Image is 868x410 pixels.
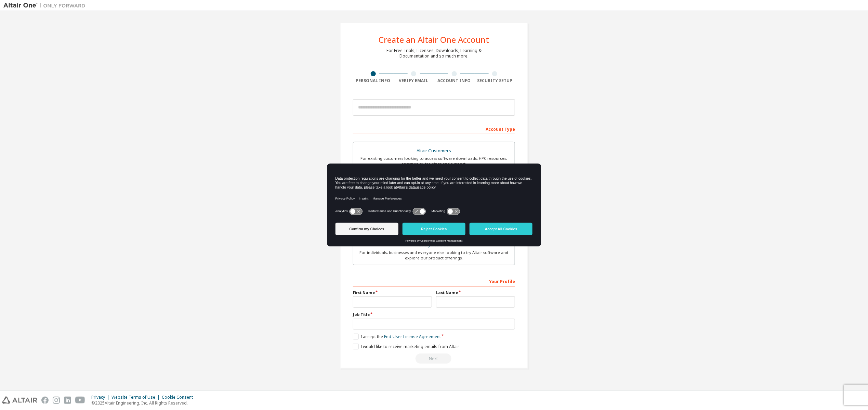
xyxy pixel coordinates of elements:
img: Altair One [3,2,89,9]
label: First Name [353,290,432,295]
label: I would like to receive marketing emails from Altair [353,344,459,349]
div: Your Profile [353,276,515,286]
img: instagram.svg [53,397,60,404]
div: Cookie Consent [162,395,197,400]
div: Altair Customers [357,146,511,156]
div: Create an Altair One Account [379,36,489,44]
label: Last Name [436,290,515,295]
div: Security Setup [475,78,515,84]
a: End-User License Agreement [384,334,441,339]
img: facebook.svg [41,397,49,404]
div: Privacy [91,395,111,400]
div: Read and acccept EULA to continue [353,354,515,364]
div: Account Type [353,123,515,134]
div: Website Terms of Use [111,395,162,400]
img: youtube.svg [75,397,85,404]
div: Verify Email [394,78,434,84]
div: For existing customers looking to access software downloads, HPC resources, community, trainings ... [357,156,511,167]
p: © 2025 Altair Engineering, Inc. All Rights Reserved. [91,400,197,406]
div: For individuals, businesses and everyone else looking to try Altair software and explore our prod... [357,250,511,261]
label: Job Title [353,312,515,317]
div: For Free Trials, Licenses, Downloads, Learning & Documentation and so much more. [386,48,482,59]
label: I accept the [353,334,441,339]
div: Account Info [434,78,475,84]
img: linkedin.svg [64,397,71,404]
div: Personal Info [353,78,394,84]
img: altair_logo.svg [2,397,37,404]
